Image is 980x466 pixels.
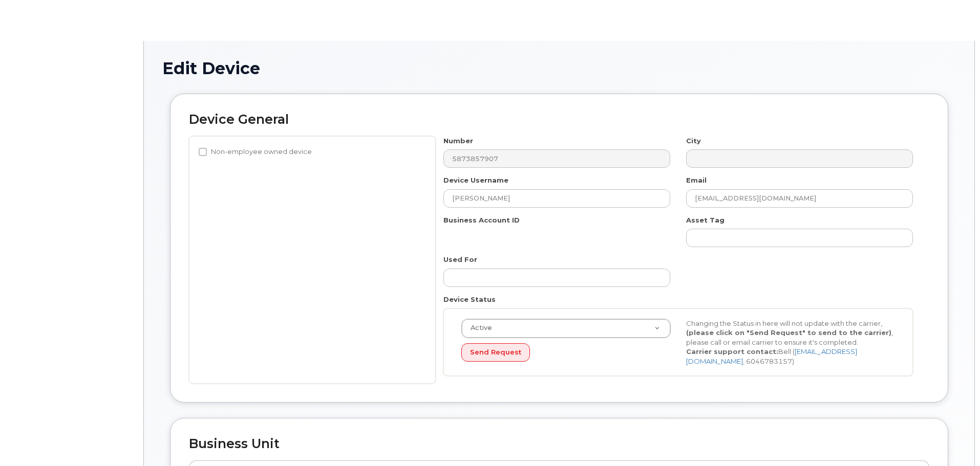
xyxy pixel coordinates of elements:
label: Number [443,136,473,146]
strong: (please click on "Send Request" to send to the carrier) [686,328,891,337]
input: Non-employee owned device [199,148,207,156]
a: Active [462,319,670,338]
label: Asset Tag [686,215,725,225]
label: Non-employee owned device [199,146,312,158]
h2: Business Unit [189,437,929,451]
h2: Device General [189,113,929,127]
div: Changing the Status in here will not update with the carrier, , please call or email carrier to e... [678,319,903,366]
label: Used For [443,255,477,264]
h1: Edit Device [162,59,956,77]
label: Device Username [443,175,508,185]
a: [EMAIL_ADDRESS][DOMAIN_NAME] [686,347,857,365]
label: City [686,136,701,146]
label: Email [686,175,707,185]
strong: Carrier support contact: [686,347,778,356]
label: Business Account ID [443,215,520,225]
label: Device Status [443,295,496,304]
span: Active [464,323,492,332]
button: Send Request [461,343,530,362]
